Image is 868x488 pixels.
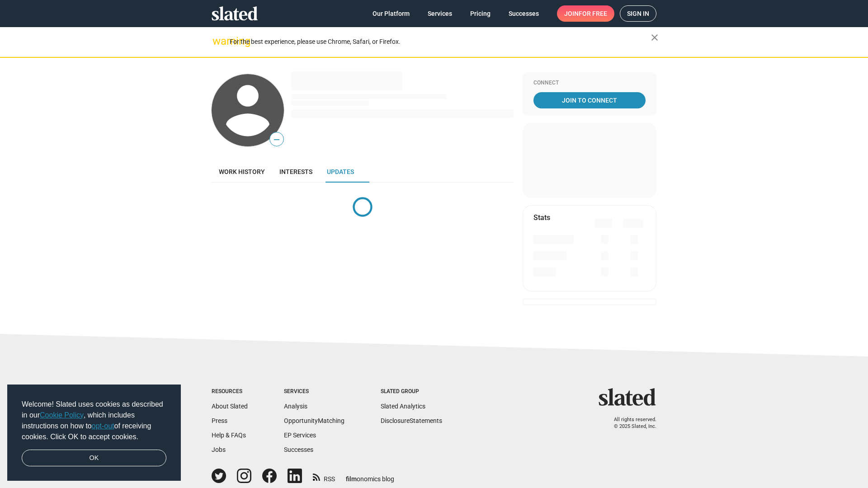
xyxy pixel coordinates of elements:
a: RSS [313,469,335,483]
a: Pricing [463,5,498,22]
a: Cookie Policy [40,411,84,419]
a: Help & FAQs [212,432,246,439]
a: Jobs [212,446,226,453]
a: Services [420,5,459,22]
a: Our Platform [365,5,417,22]
mat-icon: close [649,32,660,43]
span: Join To Connect [535,92,644,108]
a: Sign in [620,5,656,22]
div: Slated Group [381,388,442,395]
span: Sign in [627,6,649,21]
span: Services [428,5,452,22]
mat-icon: warning [212,36,223,47]
a: dismiss cookie message [22,450,166,467]
a: EP Services [284,432,316,439]
span: Updates [327,168,354,175]
a: filmonomics blog [346,468,394,483]
a: Analysis [284,403,307,410]
a: Press [212,417,227,424]
a: opt-out [92,422,114,430]
a: DisclosureStatements [381,417,442,424]
a: About Slated [212,403,248,410]
span: for free [579,5,607,22]
a: Join To Connect [533,92,646,108]
a: Successes [284,446,313,453]
mat-card-title: Stats [533,213,550,222]
div: Connect [533,80,646,87]
a: Joinfor free [557,5,614,22]
a: OpportunityMatching [284,417,344,424]
span: Join [564,5,607,22]
span: film [346,475,357,483]
span: Successes [509,5,539,22]
a: Successes [501,5,546,22]
span: Pricing [470,5,491,22]
a: Work history [212,161,272,183]
span: Work history [219,168,265,175]
span: — [270,134,283,145]
div: cookieconsent [7,385,181,481]
div: Services [284,388,344,395]
span: Our Platform [373,5,410,22]
a: Updates [320,161,361,183]
p: All rights reserved. © 2025 Slated, Inc. [604,417,656,430]
span: Welcome! Slated uses cookies as described in our , which includes instructions on how to of recei... [22,399,166,442]
span: Interests [279,168,312,175]
a: Interests [272,161,320,183]
div: Resources [212,388,248,395]
a: Slated Analytics [381,403,425,410]
div: For the best experience, please use Chrome, Safari, or Firefox. [230,36,651,48]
